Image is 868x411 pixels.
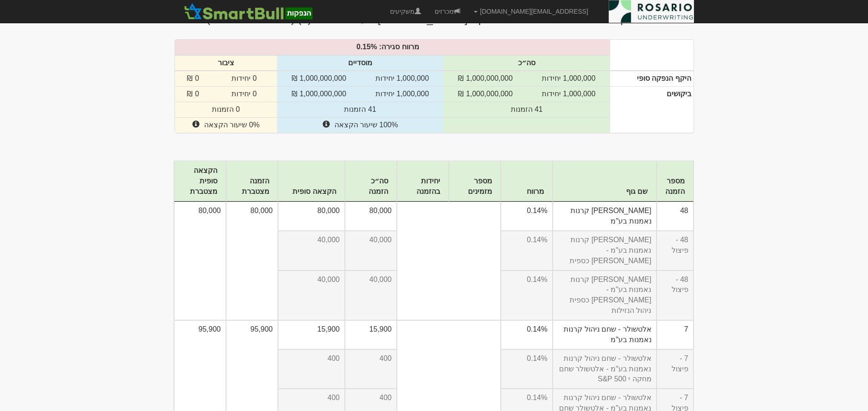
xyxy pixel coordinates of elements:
th: שם גוף [553,161,657,202]
th: ביקושים [610,87,693,133]
img: SmartBull Logo [181,2,315,21]
div: % [170,42,615,52]
td: 7 [657,320,693,349]
td: [PERSON_NAME] קרנות נאמנות בע"מ [553,202,657,231]
td: 80,000 [345,202,397,231]
td: [PERSON_NAME] קרנות נאמנות בע"מ - [PERSON_NAME] כספית [553,231,657,271]
th: הקצאה סופית [278,161,345,202]
th: הקצאה סופית מצטברת [174,161,226,202]
td: 1,000,000 יחידות [527,87,610,102]
td: 1,000,000,000 ₪ [443,71,527,86]
td: 0 הזמנות [175,102,277,118]
strong: מרווח סגירה: [379,43,419,51]
td: 15,900 [345,320,397,349]
td: 0.14% [501,349,553,389]
td: 40,000 [345,231,397,271]
td: 48 - פיצול [657,231,693,271]
th: הזמנה מצטברת [226,161,278,202]
th: סה״כ הזמנה [345,161,397,202]
td: 1,000,000 יחידות [361,71,443,86]
td: 40,000 [278,271,345,320]
td: 1,000,000 יחידות [361,87,443,102]
td: 1,000,000,000 ₪ [277,87,361,102]
td: 0% שיעור הקצאה [175,118,277,133]
td: 1,000,000 יחידות [527,71,610,86]
td: 0 יחידות [211,87,277,102]
td: 0 ₪ [175,87,211,102]
td: 41 הזמנות [277,102,443,118]
td: אלטשולר - שחם ניהול קרנות נאמנות בע"מ - אלטשולר שחם מחקה י S&P 500 [553,349,657,389]
td: 48 [657,202,693,231]
th: סה״כ [443,55,610,71]
td: 0.14% [501,271,553,320]
td: 1,000,000,000 ₪ [277,71,361,86]
td: 48 - פיצול [657,271,693,320]
th: יחידות בהזמנה [397,161,449,202]
td: 0.14% [501,231,553,271]
td: 40,000 [345,271,397,320]
th: ציבור [175,55,277,71]
td: 80,000 [278,202,345,231]
td: 0.14% [501,202,553,231]
th: מספר הזמנה [657,161,693,202]
td: 80,000 [174,202,226,320]
td: 7 - פיצול [657,349,693,389]
td: [PERSON_NAME] קרנות נאמנות בע"מ - [PERSON_NAME] כספית ניהול הנזילות [553,271,657,320]
td: 0 יחידות [211,71,277,86]
td: 400 [345,349,397,389]
th: היקף הנפקה סופי [610,71,693,86]
td: 100% שיעור הקצאה [277,118,443,133]
td: אלטשולר - שחם ניהול קרנות נאמנות בע"מ [553,320,657,349]
span: 0.15 [356,43,370,51]
td: 0.14% [501,320,553,349]
td: 40,000 [278,231,345,271]
td: 15,900 [278,320,345,349]
td: 400 [278,349,345,389]
th: מספר מזמינים [449,161,501,202]
th: מוסדיים [277,55,443,71]
th: מרווח [501,161,553,202]
td: 80,000 [226,202,278,320]
td: 1,000,000,000 ₪ [443,87,527,102]
td: 0 ₪ [175,71,211,86]
td: 41 הזמנות [443,102,610,118]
